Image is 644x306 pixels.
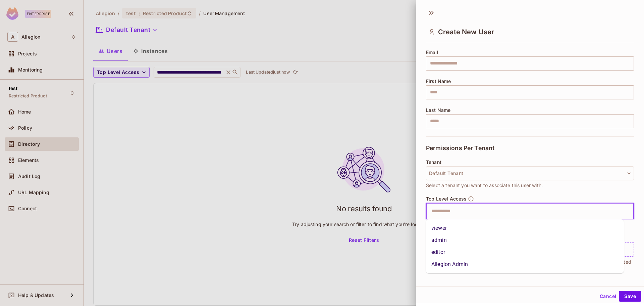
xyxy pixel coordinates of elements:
span: Permissions Per Tenant [426,145,494,151]
button: Cancel [597,291,619,302]
button: Close [630,210,632,212]
button: Save [619,291,641,302]
span: Create New User [438,28,494,36]
span: Select a tenant you want to associate this user with. [426,182,543,189]
li: viewer [426,222,624,234]
span: Last Name [426,107,450,113]
li: editor [426,246,624,258]
li: Allegion Admin [426,258,624,270]
span: Top Level Access [426,196,467,202]
button: Default Tenant [426,166,634,180]
span: Tenant [426,160,441,165]
li: admin [426,234,624,246]
span: Email [426,50,438,55]
span: First Name [426,79,451,84]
